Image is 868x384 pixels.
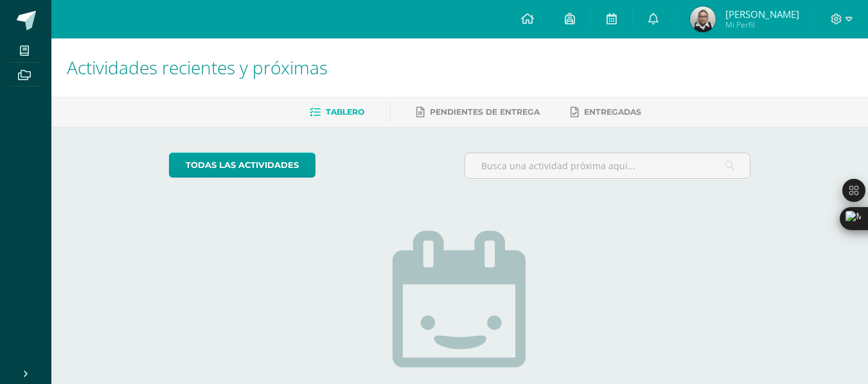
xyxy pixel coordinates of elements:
[416,102,540,122] a: Pendientes de entrega
[690,6,716,32] img: d155ee57f74522c7e748519f524156f7.png
[725,19,799,30] span: Mi Perfil
[584,107,641,117] span: Entregadas
[725,8,799,21] span: [PERSON_NAME]
[326,107,364,117] span: Tablero
[310,102,364,122] a: Tablero
[571,102,641,122] a: Entregadas
[169,153,315,178] a: todas las Actividades
[430,107,540,117] span: Pendientes de entrega
[465,153,750,178] input: Busca una actividad próxima aquí...
[67,55,328,79] span: Actividades recientes y próximas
